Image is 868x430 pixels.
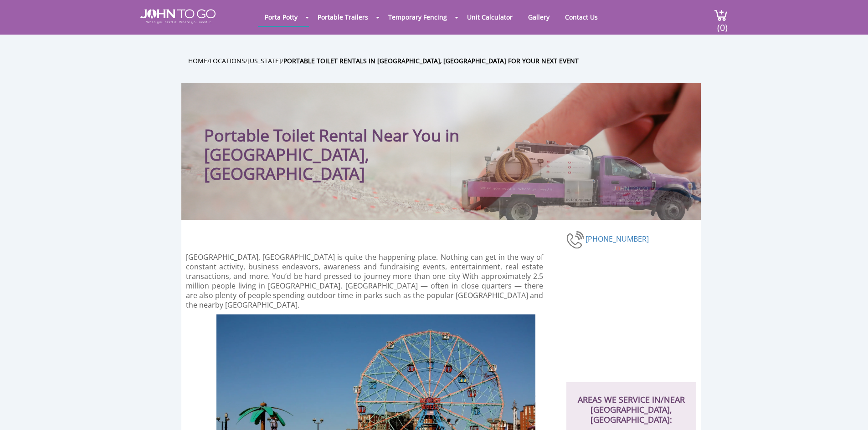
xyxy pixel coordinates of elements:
h1: Portable Toilet Rental Near You in [GEOGRAPHIC_DATA], [GEOGRAPHIC_DATA] [204,101,498,183]
a: Portable Trailers [311,8,375,26]
a: [US_STATE] [247,56,281,65]
a: Home [188,56,207,65]
img: phone-number [566,230,586,250]
img: Truck [450,135,696,220]
img: cart a [714,9,728,21]
h2: AREAS WE SERVICE IN/NEAR [GEOGRAPHIC_DATA], [GEOGRAPHIC_DATA]: [575,382,687,425]
a: [PHONE_NUMBER] [586,234,649,244]
img: JOHN to go [140,9,216,24]
a: Portable Toilet Rentals in [GEOGRAPHIC_DATA], [GEOGRAPHIC_DATA] for Your Next Event [283,56,579,65]
a: Gallery [521,8,556,26]
a: Locations [210,56,245,65]
span: (0) [717,14,728,34]
a: Unit Calculator [460,8,519,26]
a: Porta Potty [258,8,304,26]
a: Temporary Fencing [381,8,454,26]
ul: / / / [188,56,708,66]
a: Contact Us [558,8,605,26]
p: [GEOGRAPHIC_DATA], [GEOGRAPHIC_DATA] is quite the happening place. Nothing can get in the way of ... [186,253,544,310]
